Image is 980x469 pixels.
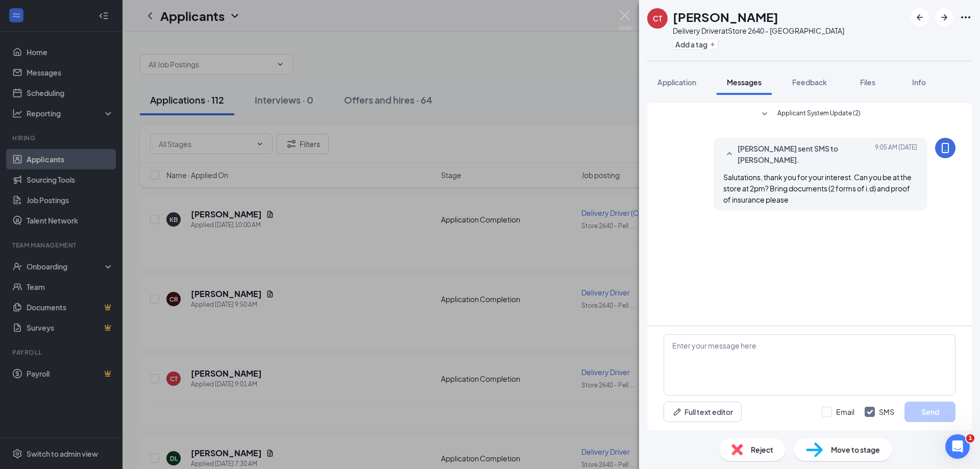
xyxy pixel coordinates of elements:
svg: Pen [672,407,682,417]
h1: [PERSON_NAME] [673,8,778,26]
span: Applicant System Update (2) [777,108,861,120]
span: [DATE] 9:05 AM [875,143,917,165]
span: Move to stage [831,444,880,455]
button: ArrowRight [935,8,953,27]
svg: SmallChevronUp [723,148,736,160]
span: Application [657,78,696,87]
svg: MobileSms [939,142,951,154]
iframe: Intercom live chat [945,434,970,459]
button: Full text editorPen [664,402,742,422]
button: Send [904,402,955,422]
svg: Plus [709,41,716,47]
svg: Ellipses [960,11,972,23]
button: ArrowLeftNew [911,8,929,27]
span: [PERSON_NAME] sent SMS to [PERSON_NAME]. [738,143,871,165]
span: Feedback [792,78,827,87]
svg: SmallChevronDown [758,108,771,120]
button: PlusAdd a tag [673,39,718,50]
svg: ArrowRight [938,11,950,23]
span: Info [912,78,926,87]
span: 1 [966,434,974,442]
span: Reject [751,444,773,455]
span: Salutations, thank you for your interest. Can you be at the store at 2pm? Bring documents (2 form... [723,172,912,204]
div: Delivery Driver at Store 2640 - [GEOGRAPHIC_DATA] [673,26,844,36]
button: SmallChevronDownApplicant System Update (2) [758,108,861,120]
span: Messages [727,78,762,87]
span: Files [860,78,875,87]
div: CT [653,13,662,23]
svg: ArrowLeftNew [914,11,926,23]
